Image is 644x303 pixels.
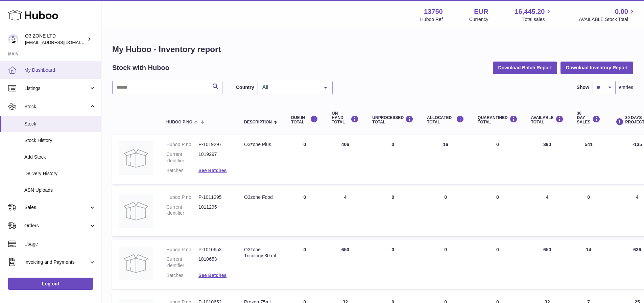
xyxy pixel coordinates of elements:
span: Usage [24,241,96,247]
a: See Batches [198,273,226,278]
span: 0 [496,247,499,252]
div: DUE IN TOTAL [291,115,318,124]
span: AVAILABLE Stock Total [579,16,636,23]
dd: 1011295 [198,204,231,217]
span: 0 [496,142,499,147]
span: Add Stock [24,154,96,160]
span: Delivery History [24,170,96,177]
span: Total sales [522,16,552,23]
span: Invoicing and Payments [24,259,89,265]
div: Currency [469,16,488,23]
div: QUARANTINED Total [478,115,518,124]
td: 16 [420,135,471,184]
dt: Batches [166,167,198,174]
dd: 1010653 [198,256,231,269]
div: UNPROCESSED Total [372,115,413,124]
td: 14 [570,240,607,289]
dt: Current identifier [166,204,198,217]
td: 650 [325,240,365,289]
span: ASN Uploads [24,187,96,193]
span: My Dashboard [24,67,96,73]
strong: EUR [474,7,488,16]
div: O3zone Plus [244,141,278,148]
div: O3zone Tricology 30 ml [244,247,278,259]
div: ON HAND Total [332,111,359,125]
h2: Stock with Huboo [112,63,169,72]
button: Download Batch Report [493,62,557,74]
div: Huboo Ref [420,16,443,23]
img: hello@o3zoneltd.co.uk [8,34,18,44]
td: 0 [420,240,471,289]
img: product image [119,194,153,228]
dt: Current identifier [166,151,198,164]
span: Huboo P no [166,120,192,124]
span: 0.00 [615,7,628,16]
span: Stock History [24,137,96,144]
td: 406 [325,135,365,184]
a: 16,445.20 Total sales [515,7,552,23]
td: 0 [365,135,420,184]
dd: 1019297 [198,151,231,164]
a: See Batches [198,168,226,173]
img: product image [119,247,153,280]
dt: Current identifier [166,256,198,269]
span: Sales [24,204,89,211]
div: O3 ZONE LTD [25,33,86,46]
td: 0 [284,187,325,236]
td: 541 [570,135,607,184]
label: Show [577,84,589,91]
dt: Huboo P no [166,247,198,253]
dt: Huboo P no [166,194,198,201]
span: [EMAIL_ADDRESS][DOMAIN_NAME] [25,40,99,45]
button: Download Inventory Report [560,62,633,74]
td: 0 [284,135,325,184]
span: 0 [496,194,499,200]
span: Description [244,120,272,124]
td: 0 [365,187,420,236]
dt: Batches [166,272,198,279]
label: Country [236,84,254,91]
img: product image [119,141,153,175]
span: Listings [24,85,89,92]
span: Stock [24,121,96,127]
div: O3zone Food [244,194,278,201]
dd: P-1011295 [198,194,231,201]
div: 30 DAY SALES [577,111,600,125]
strong: 13750 [424,7,443,16]
dd: P-1010653 [198,247,231,253]
td: 0 [284,240,325,289]
td: 4 [325,187,365,236]
h1: My Huboo - Inventory report [112,44,633,55]
span: Stock [24,103,89,110]
a: Log out [8,278,93,290]
dt: Huboo P no [166,141,198,148]
div: ALLOCATED Total [427,115,464,124]
td: 390 [524,135,570,184]
a: 0.00 AVAILABLE Stock Total [579,7,636,23]
span: 16,445.20 [515,7,545,16]
td: 4 [524,187,570,236]
td: 0 [365,240,420,289]
span: entries [619,84,633,91]
div: AVAILABLE Total [531,115,564,124]
td: 0 [420,187,471,236]
span: All [261,84,319,91]
span: Orders [24,223,89,229]
td: 650 [524,240,570,289]
dd: P-1019297 [198,141,231,148]
td: 0 [570,187,607,236]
